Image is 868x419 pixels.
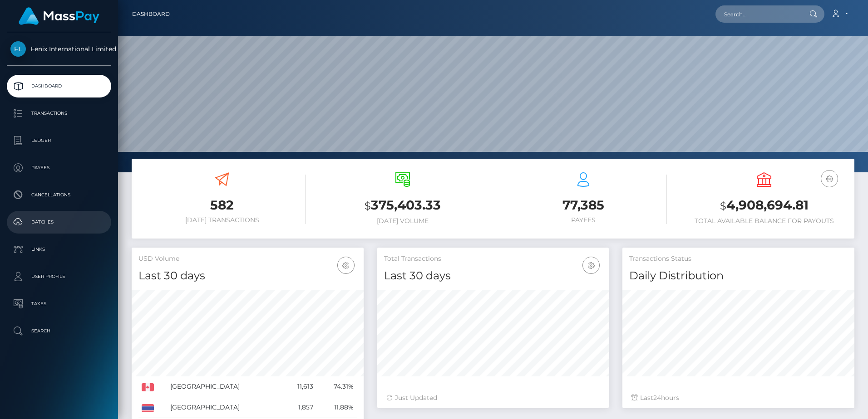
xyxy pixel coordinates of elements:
td: 11.88% [316,397,357,418]
p: Search [10,324,108,338]
h3: 4,908,694.81 [681,196,848,215]
td: [GEOGRAPHIC_DATA] [167,376,283,397]
p: Cancellations [10,188,108,202]
a: Payees [7,156,111,179]
a: Links [7,238,111,261]
h4: Last 30 days [384,268,602,284]
p: Ledger [10,134,108,147]
a: Ledger [7,129,111,152]
div: Last hours [631,393,845,403]
p: Batches [10,215,108,229]
a: Batches [7,211,111,234]
a: Taxes [7,292,111,315]
img: TH.png [142,404,154,412]
a: Search [7,320,111,342]
a: Transactions [7,102,111,125]
p: Links [10,243,108,256]
p: Dashboard [10,79,108,93]
td: 11,613 [282,376,316,397]
p: Payees [10,161,108,175]
td: [GEOGRAPHIC_DATA] [167,397,283,418]
span: Fenix International Limited [7,45,111,53]
img: MassPay Logo [19,7,99,25]
h6: [DATE] Transactions [138,216,306,224]
h5: Total Transactions [384,254,602,263]
span: 24 [653,394,661,402]
img: CA.png [142,383,154,391]
h4: Daily Distribution [629,268,848,284]
td: 74.31% [316,376,357,397]
input: Search... [715,5,801,23]
h3: 77,385 [500,196,667,214]
h5: Transactions Status [629,254,848,263]
a: User Profile [7,265,111,288]
small: $ [365,200,371,212]
h4: Last 30 days [138,268,357,284]
a: Cancellations [7,184,111,206]
div: Just Updated [386,393,600,403]
p: Taxes [10,297,108,311]
td: 1,857 [282,397,316,418]
h6: Total Available Balance for Payouts [681,217,848,225]
h6: [DATE] Volume [319,217,486,225]
img: Fenix International Limited [10,41,26,57]
p: User Profile [10,270,108,283]
h3: 375,403.33 [319,196,486,215]
a: Dashboard [7,75,111,97]
h6: Payees [500,216,667,224]
h3: 582 [138,196,306,214]
a: Dashboard [132,5,170,24]
small: $ [720,200,726,212]
p: Transactions [10,107,108,120]
h5: USD Volume [138,254,357,263]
